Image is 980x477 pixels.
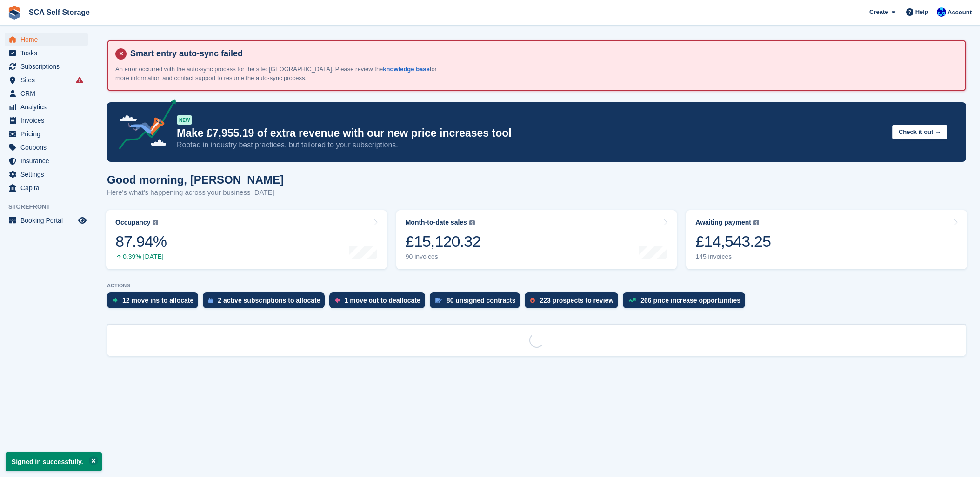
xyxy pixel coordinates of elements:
[203,292,329,313] a: 2 active subscriptions to allocate
[115,219,150,226] div: Occupancy
[947,8,972,17] span: Account
[5,114,88,127] a: menu
[20,141,76,154] span: Coupons
[77,215,88,226] a: Preview store
[20,46,76,60] span: Tasks
[383,66,429,73] a: knowledge base
[695,219,751,226] div: Awaiting payment
[5,214,88,227] a: menu
[530,298,535,303] img: prospect-51fa495bee0391a8d652442698ab0144808aea92771e9ea1ae160a38d050c398.svg
[127,48,958,59] h4: Smart entry auto-sync failed
[7,6,21,20] img: stora-icon-8386f47178a22dfd0bd8f6a31ec36ba5ce8667c1dd55bd0f319d3a0aa187defe.svg
[115,65,441,83] p: An error occurred with the auto-sync process for the site: [GEOGRAPHIC_DATA]. Please review the f...
[76,76,83,84] i: Smart entry sync failures have occurred
[8,202,93,212] span: Storefront
[20,181,76,194] span: Capital
[6,452,102,471] p: Signed in successfully.
[20,100,76,113] span: Analytics
[525,292,623,313] a: 223 prospects to review
[122,297,193,304] div: 12 move ins to allocate
[915,7,928,17] span: Help
[20,127,76,140] span: Pricing
[5,100,88,113] a: menu
[208,297,213,303] img: active_subscription_to_allocate_icon-d502201f5373d7db506a760aba3b589e785aa758c864c3986d89f69b8ff3...
[406,232,481,251] div: £15,120.32
[628,298,636,302] img: price_increase_opportunities-93ffe204e8149a01c8c9dc8f82e8f89637d9d84a8eef4429ea346261dce0b2c0.svg
[113,298,118,303] img: move_ins_to_allocate_icon-fdf77a2bb77ea45bf5b3d319d69a93e2d87916cf1d5bf7949dd705db3b84f3ca.svg
[406,253,481,261] div: 90 invoices
[177,126,885,140] p: Make £7,955.19 of extra revenue with our new price increases tool
[5,154,88,167] a: menu
[695,232,771,251] div: £14,543.25
[106,210,387,269] a: Occupancy 87.94% 0.39% [DATE]
[177,140,885,150] p: Rooted in industry best practices, but tailored to your subscriptions.
[329,292,429,313] a: 1 move out to deallocate
[5,46,88,60] a: menu
[25,5,93,20] a: SCA Self Storage
[20,60,76,73] span: Subscriptions
[20,73,76,86] span: Sites
[335,298,340,303] img: move_outs_to_deallocate_icon-f764333ba52eb49d3ac5e1228854f67142a1ed5810a6f6cc68b1a99e826820c5.svg
[20,33,76,46] span: Home
[20,87,76,100] span: CRM
[107,187,284,198] p: Here's what's happening across your business [DATE]
[435,298,442,303] img: contract_signature_icon-13c848040528278c33f63329250d36e43548de30e8caae1d1a13099fd9432cc5.svg
[5,73,88,86] a: menu
[623,292,750,313] a: 266 price increase opportunities
[111,99,176,152] img: price-adjustments-announcement-icon-8257ccfd72463d97f412b2fc003d46551f7dbcb40ab6d574587a9cd5c0d94...
[153,220,158,225] img: icon-info-grey-7440780725fd019a000dd9b08b2336e03edf1995a4989e88bcd33f0948082b44.svg
[20,114,76,127] span: Invoices
[5,33,88,46] a: menu
[344,297,420,304] div: 1 move out to deallocate
[695,253,771,261] div: 145 invoices
[107,283,966,289] p: ACTIONS
[540,297,613,304] div: 223 prospects to review
[5,60,88,73] a: menu
[5,168,88,181] a: menu
[20,154,76,167] span: Insurance
[869,7,888,17] span: Create
[396,210,677,269] a: Month-to-date sales £15,120.32 90 invoices
[107,173,284,186] h1: Good morning, [PERSON_NAME]
[753,220,759,225] img: icon-info-grey-7440780725fd019a000dd9b08b2336e03edf1995a4989e88bcd33f0948082b44.svg
[5,141,88,154] a: menu
[937,7,946,17] img: Kelly Neesham
[640,297,740,304] div: 266 price increase opportunities
[177,115,192,125] div: NEW
[115,232,167,251] div: 87.94%
[469,220,475,225] img: icon-info-grey-7440780725fd019a000dd9b08b2336e03edf1995a4989e88bcd33f0948082b44.svg
[447,297,516,304] div: 80 unsigned contracts
[115,253,167,261] div: 0.39% [DATE]
[430,292,525,313] a: 80 unsigned contracts
[107,292,203,313] a: 12 move ins to allocate
[20,168,76,181] span: Settings
[20,214,76,227] span: Booking Portal
[5,127,88,140] a: menu
[5,87,88,100] a: menu
[218,297,320,304] div: 2 active subscriptions to allocate
[5,181,88,194] a: menu
[406,219,467,226] div: Month-to-date sales
[686,210,967,269] a: Awaiting payment £14,543.25 145 invoices
[892,125,947,140] button: Check it out →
